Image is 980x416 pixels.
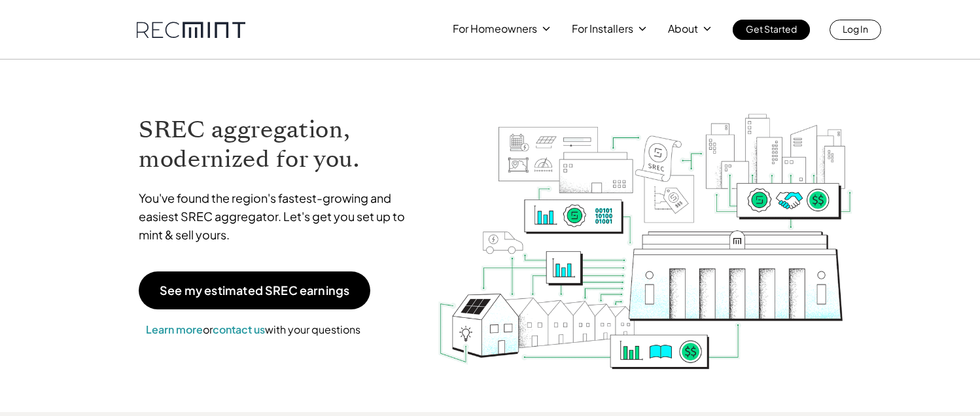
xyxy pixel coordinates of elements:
[572,20,633,38] p: For Installers
[139,321,368,338] p: or with your questions
[213,322,265,336] a: contact us
[830,20,881,40] a: Log In
[437,79,854,373] img: RECmint value cycle
[733,20,810,40] a: Get Started
[139,115,417,174] h1: SREC aggregation, modernized for you.
[746,20,797,38] p: Get Started
[139,271,370,309] a: See my estimated SREC earnings
[139,189,417,244] p: You've found the region's fastest-growing and easiest SREC aggregator. Let's get you set up to mi...
[843,20,868,38] p: Log In
[668,20,698,38] p: About
[146,322,203,336] a: Learn more
[160,285,349,296] p: See my estimated SREC earnings
[453,20,537,38] p: For Homeowners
